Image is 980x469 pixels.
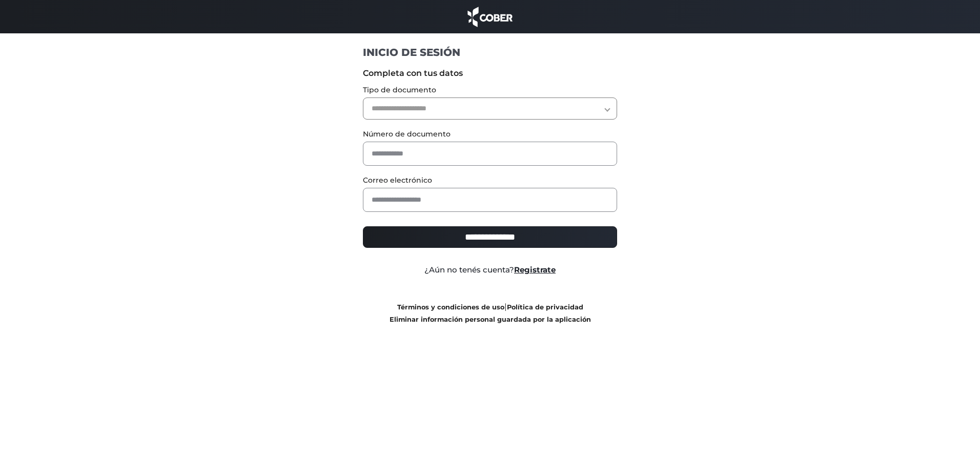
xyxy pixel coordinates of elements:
label: Tipo de documento [363,85,618,95]
label: Número de documento [363,129,618,140]
label: Completa con tus datos [363,67,618,80]
h1: INICIO DE SESIÓN [363,46,618,59]
div: ¿Aún no tenés cuenta? [355,264,625,276]
label: Correo electrónico [363,175,618,186]
div: | [355,301,625,325]
a: Eliminar información personal guardada por la aplicación [390,316,591,323]
a: Términos y condiciones de uso [397,303,504,311]
a: Política de privacidad [507,303,583,311]
a: Registrate [514,265,556,275]
img: cober_marca.png [465,5,515,28]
